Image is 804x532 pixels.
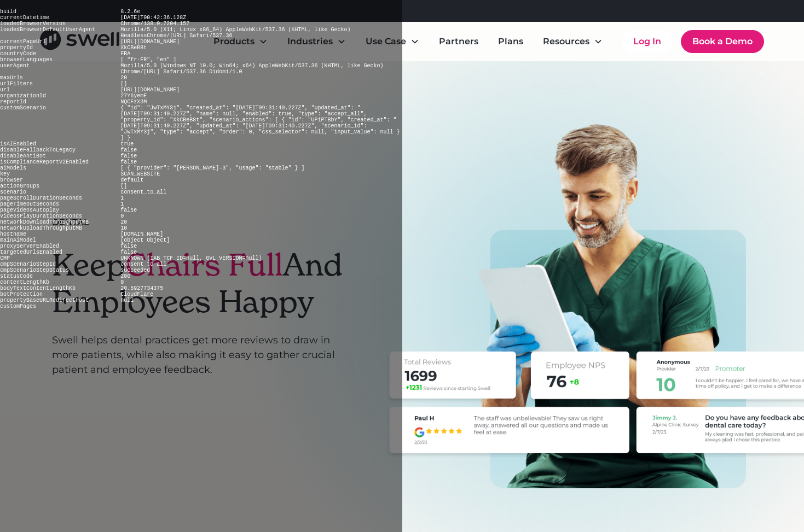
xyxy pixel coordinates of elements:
[120,87,180,93] pre: [URL][DOMAIN_NAME]
[120,57,176,63] pre: [ "fr-FR", "en" ]
[120,237,170,243] pre: [object Object]
[120,141,134,147] pre: true
[120,9,140,15] pre: 8.2.6e
[120,93,147,99] pre: 27Y6yemE
[120,171,160,177] pre: SCAN_WEBSITE
[120,27,350,39] pre: Mozilla/5.0 (X11; Linux x86_64) AppleWebKit/537.36 (KHTML, like Gecko) HeadlessChrome/[URL] Safar...
[120,159,137,165] pre: false
[120,183,127,189] pre: []
[489,31,532,52] a: Plans
[120,105,400,141] pre: { "id": "JwTxMY3j", "created_at": "[DATE]T09:31:40.227Z", "updated_at": "[DATE]T09:31:40.227Z", "...
[120,45,147,51] pre: XkCBeB8t
[681,30,764,53] a: Book a Demo
[120,153,137,159] pre: false
[120,297,134,303] pre: null
[120,285,163,291] pre: 20.5927734375
[120,213,124,219] pre: 0
[120,207,137,213] pre: false
[120,21,189,27] pre: Chrome/138.0.7204.157
[120,279,124,285] pre: 0
[120,267,150,273] pre: succeeded
[622,31,672,52] a: Log In
[120,15,186,21] pre: [DATE]T00:42:36.128Z
[120,201,124,207] pre: 1
[120,195,124,201] pre: 1
[430,31,487,52] a: Partners
[120,177,143,183] pre: default
[120,231,163,237] pre: [DOMAIN_NAME]
[120,255,262,261] pre: UNKNOWN (IAB_TCF_ID=null, GVL_VERSION=null)
[120,243,137,249] pre: false
[120,273,130,279] pre: 200
[543,35,589,48] div: Resources
[120,81,127,87] pre: []
[120,75,127,81] pre: 20
[120,147,137,153] pre: false
[120,51,130,57] pre: FRA
[120,261,166,267] pre: consent_to_all
[120,39,180,45] pre: [URL][DOMAIN_NAME]
[120,291,153,297] pre: CloudFlare
[120,189,166,195] pre: consent_to_all
[120,63,383,75] pre: Mozilla/5.0 (Windows NT 10.0; Win64; x64) AppleWebKit/537.36 (KHTML, like Gecko) Chrome/[URL] Saf...
[120,249,137,255] pre: false
[120,99,147,105] pre: NQCFzX3M
[534,31,611,52] div: Resources
[120,219,127,225] pre: 20
[120,165,304,171] pre: [ { "provider": "[PERSON_NAME]-3", "usage": "stable" } ]
[120,225,127,231] pre: 10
